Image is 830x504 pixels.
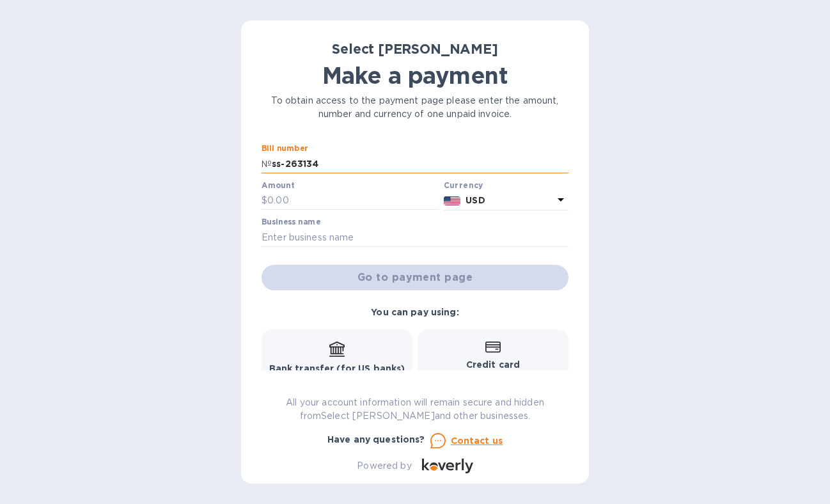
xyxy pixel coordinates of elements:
b: Select [PERSON_NAME] [332,41,498,57]
b: You can pay using: [371,307,458,317]
b: Bank transfer (for US banks) [269,363,405,374]
p: Powered by [357,459,411,473]
b: Have any questions? [327,434,425,445]
label: Business name [262,219,320,226]
p: $ [262,194,267,207]
p: To obtain access to the payment page please enter the amount, number and currency of one unpaid i... [262,94,568,121]
p: All your account information will remain secure and hidden from Select [PERSON_NAME] and other bu... [262,396,568,423]
img: USD [444,196,461,205]
b: USD [466,195,485,205]
input: Enter bill number [272,154,568,173]
b: Currency [444,180,483,190]
label: Bill number [262,145,308,153]
b: Credit card [466,359,520,370]
label: Amount [262,182,294,189]
input: Enter business name [262,228,568,247]
u: Contact us [451,436,503,446]
h1: Make a payment [262,62,568,89]
p: № [262,157,272,171]
input: 0.00 [267,191,439,210]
